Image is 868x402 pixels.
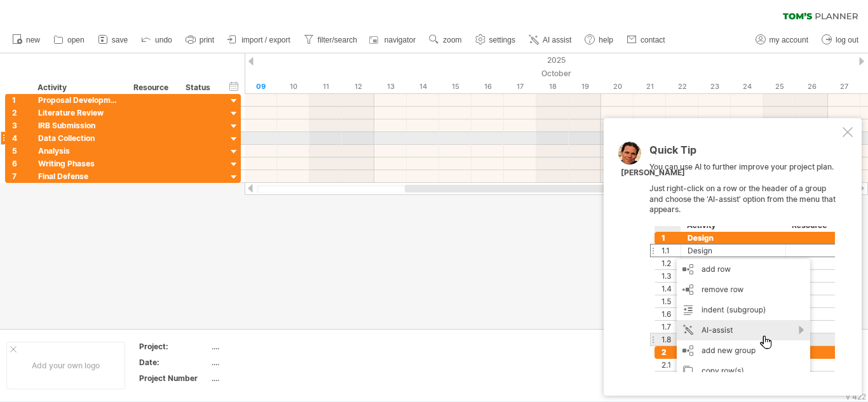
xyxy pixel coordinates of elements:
span: navigator [384,36,416,44]
div: Date: [139,357,209,368]
span: help [599,36,613,44]
div: Friday, 10 October 2025 [277,80,309,93]
div: Friday, 24 October 2025 [731,80,763,93]
div: 7 [12,170,31,182]
div: Writing Phases [38,157,121,170]
span: new [26,36,40,44]
div: Proposal Development [38,94,121,106]
div: Saturday, 11 October 2025 [309,80,342,93]
div: .... [212,357,318,368]
span: import / export [241,36,290,44]
div: .... [212,341,318,352]
span: undo [155,36,172,44]
div: Project: [139,341,209,352]
a: import / export [224,32,294,48]
div: Quick Tip [649,145,840,162]
div: Monday, 20 October 2025 [601,80,634,93]
div: Sunday, 26 October 2025 [796,80,828,93]
div: 4 [12,132,31,144]
div: Status [186,81,214,94]
div: Thursday, 9 October 2025 [245,80,277,93]
span: contact [641,36,665,44]
div: Sunday, 19 October 2025 [569,80,601,93]
span: save [112,36,128,44]
div: 2 [12,107,31,119]
div: Wednesday, 15 October 2025 [439,80,471,93]
div: Thursday, 16 October 2025 [471,80,504,93]
div: Resource [133,81,172,94]
div: Final Defense [38,170,121,182]
a: new [9,32,44,48]
div: .... [212,373,318,384]
div: Thursday, 23 October 2025 [698,80,731,93]
a: undo [138,32,176,48]
a: navigator [367,32,419,48]
span: AI assist [543,36,571,44]
span: zoom [443,36,461,44]
div: Tuesday, 21 October 2025 [634,80,666,93]
a: filter/search [301,32,361,48]
a: help [581,32,617,48]
a: log out [818,32,862,48]
a: open [50,32,88,48]
span: log out [836,36,858,44]
div: Literature Review [38,107,121,119]
a: zoom [426,32,465,48]
a: print [182,32,218,48]
div: 6 [12,157,31,170]
div: Saturday, 25 October 2025 [763,80,796,93]
a: save [95,32,132,48]
div: Tuesday, 14 October 2025 [407,80,439,93]
a: settings [472,32,519,48]
div: v 422 [846,392,866,401]
div: Friday, 17 October 2025 [504,80,536,93]
a: contact [623,32,669,48]
div: 5 [12,145,31,157]
div: You can use AI to further improve your project plan. Just right-click on a row or the header of a... [649,145,840,372]
div: Wednesday, 22 October 2025 [666,80,698,93]
span: print [200,36,214,44]
div: Project Number [139,373,209,384]
div: Sunday, 12 October 2025 [342,80,374,93]
div: 3 [12,119,31,131]
div: [PERSON_NAME] [621,168,685,178]
a: AI assist [526,32,575,48]
div: Analysis [38,145,121,157]
div: Monday, 13 October 2025 [374,80,407,93]
div: Data Collection [38,132,121,144]
div: IRB Submission [38,119,121,131]
div: Monday, 27 October 2025 [828,80,860,93]
div: Activity [37,81,120,94]
span: open [67,36,85,44]
a: my account [752,32,812,48]
span: filter/search [318,36,357,44]
div: 1 [12,94,31,106]
div: Saturday, 18 October 2025 [536,80,569,93]
span: settings [489,36,515,44]
span: my account [770,36,808,44]
div: Add your own logo [6,342,125,389]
